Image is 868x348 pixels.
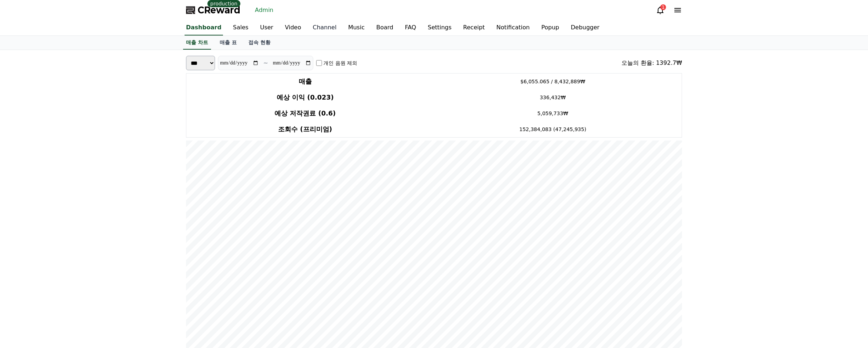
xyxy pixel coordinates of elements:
[227,20,255,35] a: Sales
[186,4,240,16] a: CReward
[565,20,605,35] a: Debugger
[424,89,682,105] td: 336,432₩
[183,36,211,50] a: 매출 차트
[536,20,565,35] a: Popup
[48,230,94,248] a: Messages
[254,20,279,35] a: User
[252,4,276,16] a: Admin
[457,20,491,35] a: Receipt
[185,20,223,35] a: Dashboard
[491,20,536,35] a: Notification
[399,20,422,35] a: FAQ
[189,124,421,134] h4: 조회수 (프리미엄)
[424,121,682,138] td: 152,384,083 (47,245,935)
[424,105,682,121] td: 5,059,733₩
[342,20,371,35] a: Music
[18,240,31,246] span: Home
[243,36,276,50] a: 접속 현황
[371,20,399,35] a: Board
[189,92,421,102] h4: 예상 이익 (0.023)
[263,59,268,67] p: ~
[94,230,139,248] a: Settings
[107,240,125,246] span: Settings
[189,76,421,87] h4: 매출
[323,59,357,67] label: 개인 음원 제외
[214,36,243,50] a: 매출 표
[621,59,682,67] div: 오늘의 환율: 1392.7₩
[198,4,240,16] span: CReward
[424,74,682,90] td: $6,055.065 / 8,432,889₩
[307,20,342,35] a: Channel
[660,4,666,10] div: 1
[279,20,307,35] a: Video
[656,6,665,14] a: 1
[422,20,458,35] a: Settings
[2,230,48,248] a: Home
[60,241,82,247] span: Messages
[189,108,421,118] h4: 예상 저작권료 (0.6)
